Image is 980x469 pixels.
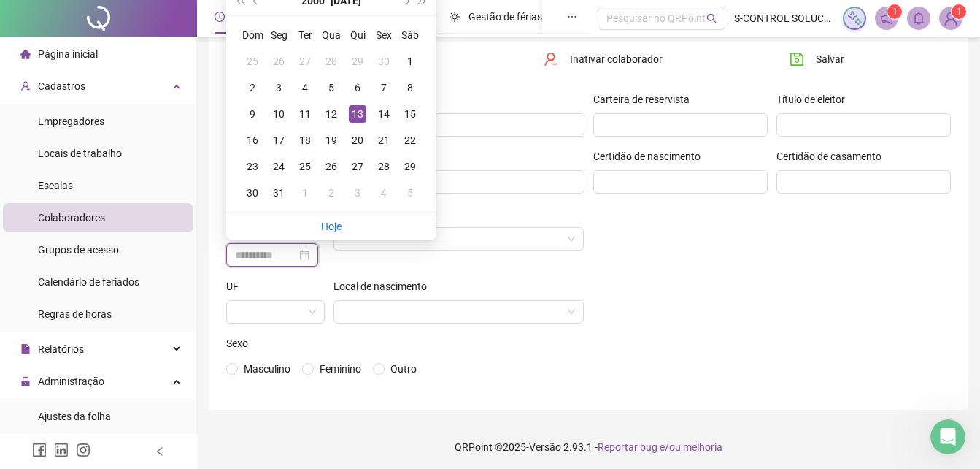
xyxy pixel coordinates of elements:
span: 1 [957,7,962,17]
div: 12 [323,105,340,123]
td: 2000-07-28 [371,153,397,180]
div: 23 [244,158,261,175]
span: left [155,446,165,457]
td: 2000-06-26 [266,48,292,75]
span: Inativar colaborador [570,51,663,67]
span: clock-circle [215,12,225,22]
div: 7 [375,79,393,96]
img: sparkle-icon.fc2bf0ac1784a2077858766a79e2daf3.svg [846,10,863,26]
td: 2000-06-29 [344,48,371,75]
span: home [20,49,31,59]
div: 30 [244,184,261,202]
button: Salvar [779,47,855,71]
div: 5 [401,184,419,202]
div: 27 [296,53,314,70]
label: Local de nascimento [333,278,436,294]
div: 20 [349,131,366,149]
td: 2000-08-02 [318,180,344,206]
span: Masculino [244,363,290,375]
span: lock [20,376,31,386]
td: 2000-08-05 [397,180,423,206]
td: 2000-07-12 [318,101,344,127]
span: search [706,13,717,24]
td: 2000-07-20 [344,127,371,153]
iframe: Intercom live chat [930,419,965,454]
span: Empregadores [38,115,104,127]
span: Gestão de férias [468,11,542,23]
td: 2000-07-04 [292,75,318,101]
div: 29 [349,53,366,70]
td: 2000-08-03 [344,180,371,206]
span: Escalas [38,180,73,191]
td: 2000-07-13 [344,101,371,127]
label: UF [226,278,248,294]
div: 3 [349,184,366,202]
td: 2000-08-04 [371,180,397,206]
td: 2000-07-26 [318,153,344,180]
a: Hoje [321,221,342,232]
span: Cadastros [38,80,85,92]
button: Inativar colaborador [533,47,674,71]
span: facebook [32,443,47,457]
span: Página inicial [38,48,98,60]
th: Dom [239,22,266,48]
div: 8 [401,79,419,96]
div: 4 [375,184,393,202]
span: sun [450,12,460,22]
div: 17 [270,131,288,149]
div: 27 [349,158,366,175]
label: Sexo [226,335,258,351]
span: save [790,52,804,66]
span: ellipsis [567,12,577,22]
div: 5 [323,79,340,96]
div: 4 [296,79,314,96]
span: notification [880,12,893,25]
td: 2000-07-05 [318,75,344,101]
span: Locais de trabalho [38,148,122,159]
td: 2000-07-19 [318,127,344,153]
div: 19 [323,131,340,149]
div: 25 [296,158,314,175]
td: 2000-06-28 [318,48,344,75]
span: Salvar [816,51,844,67]
span: Calendário de feriados [38,276,139,288]
div: 22 [401,131,419,149]
td: 2000-07-22 [397,127,423,153]
span: Administração [38,375,104,387]
span: Relatórios [38,343,84,355]
td: 2000-07-17 [266,127,292,153]
td: 2000-07-03 [266,75,292,101]
span: bell [912,12,925,25]
th: Qua [318,22,344,48]
th: Seg [266,22,292,48]
span: Ajustes da folha [38,411,111,422]
div: 25 [244,53,261,70]
span: Colaboradores [38,212,105,224]
td: 2000-07-29 [397,153,423,180]
div: 2 [323,184,340,202]
span: instagram [76,443,90,457]
td: 2000-07-08 [397,75,423,101]
td: 2000-06-25 [239,48,266,75]
span: user-delete [544,52,558,66]
td: 2000-07-11 [292,101,318,127]
td: 2000-07-15 [397,101,423,127]
td: 2000-07-09 [239,101,266,127]
span: file [20,344,31,354]
div: 26 [270,53,288,70]
td: 2000-07-14 [371,101,397,127]
img: 89545 [940,7,962,29]
td: 2000-08-01 [292,180,318,206]
span: user-add [20,81,31,91]
div: 13 [349,105,366,123]
th: Qui [344,22,371,48]
div: 24 [270,158,288,175]
div: 30 [375,53,393,70]
div: 1 [401,53,419,70]
td: 2000-07-02 [239,75,266,101]
div: 2 [244,79,261,96]
div: 10 [270,105,288,123]
td: 2000-07-25 [292,153,318,180]
td: 2000-07-23 [239,153,266,180]
td: 2000-07-24 [266,153,292,180]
